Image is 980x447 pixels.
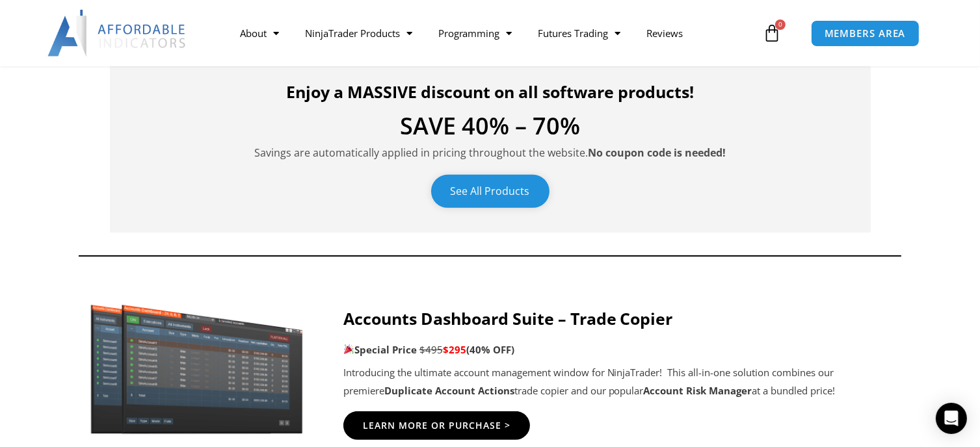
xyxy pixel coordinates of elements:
[431,175,550,208] a: See All Products
[588,146,726,160] strong: No coupon code is needed!
[644,384,752,397] strong: Account Risk Manager
[343,307,673,329] strong: Accounts Dashboard Suite – Trade Copier
[47,10,187,57] img: LogoAI | Affordable Indicators – NinjaTrader
[419,343,443,356] span: $495
[936,403,967,434] div: Open Intercom Messenger
[443,343,466,356] span: $295
[227,18,760,48] nav: Menu
[129,82,851,101] h4: Enjoy a MASSIVE discount on all software products!
[466,343,514,356] b: (40% OFF)
[525,18,634,48] a: Futures Trading
[384,384,514,397] strong: Duplicate Account Actions
[363,421,510,430] span: Learn More Or Purchase >
[743,14,801,52] a: 0
[811,20,920,47] a: MEMBERS AREA
[227,18,292,48] a: About
[343,364,897,400] p: Introducing the ultimate account management window for NinjaTrader! This all-in-one solution comb...
[129,144,851,162] p: Savings are automatically applied in pricing throughout the website.
[129,114,851,138] h4: SAVE 40% – 70%
[343,411,530,440] a: Learn More Or Purchase >
[775,19,786,30] span: 0
[825,29,906,38] span: MEMBERS AREA
[344,344,354,354] img: 🎉
[425,18,525,48] a: Programming
[634,18,696,48] a: Reviews
[292,18,425,48] a: NinjaTrader Products
[84,299,311,437] img: Screenshot 2024-11-20 151221 | Affordable Indicators – NinjaTrader
[343,343,417,356] strong: Special Price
